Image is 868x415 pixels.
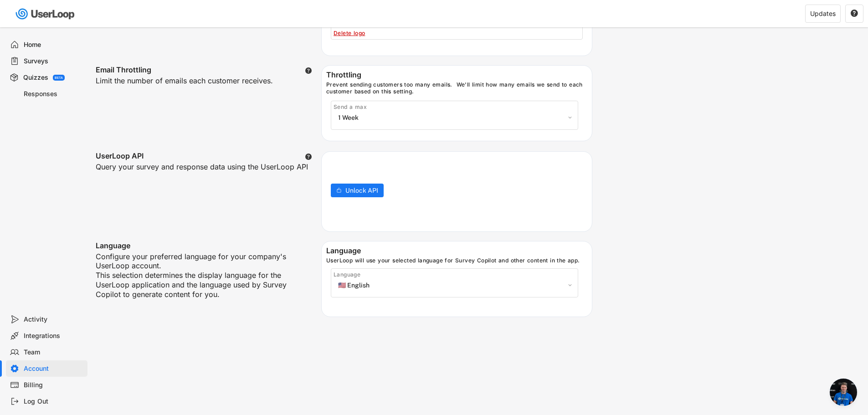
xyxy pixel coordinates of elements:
div: Responses [24,90,84,98]
button:  [305,67,312,74]
div: Billing [24,381,84,389]
div: Team [24,348,84,357]
div: Send a max [334,103,578,111]
text:  [851,9,858,17]
div: Surveys [24,57,84,66]
div: Throttling [326,70,587,81]
div: Prevent sending customers too many emails. We'll limit how many emails we send to each customer b... [326,81,587,96]
button:  [850,10,858,18]
div: Configure your preferred language for your company's UserLoop account. This selection determines ... [96,252,312,299]
div: Integrations [24,332,84,340]
div: Quizzes [23,73,48,82]
div: Email Throttling [96,65,151,76]
div: Activity [24,315,84,324]
div: UserLoop API [96,151,144,162]
div: Account [24,364,84,373]
text:  [305,67,312,74]
div: Delete logo [334,30,466,37]
div: Log Out [24,397,84,406]
button: Unlock API [331,184,384,197]
div: Language [96,241,130,252]
span: Unlock API [345,187,378,194]
div: Limit the number of emails each customer receives. [96,76,273,97]
div: BETA [55,76,63,79]
button:  [305,153,312,160]
div: Updates [810,10,836,17]
text:  [305,153,312,160]
div: Open chat [830,379,857,406]
div: Query your survey and response data using the UserLoop API [96,162,308,183]
img: userloop-logo-01.svg [14,5,78,23]
div: UserLoop will use your selected language for Survey Copilot and other content in the app. [326,257,587,264]
div: Home [24,41,84,49]
div: Language [334,271,578,278]
div: Language [326,246,587,257]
